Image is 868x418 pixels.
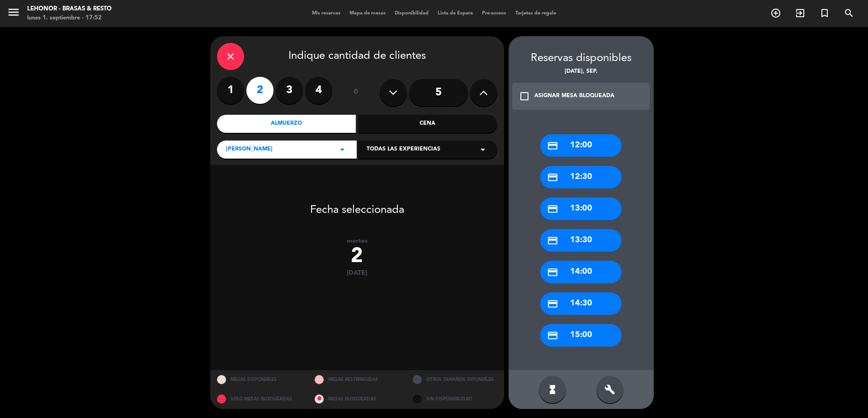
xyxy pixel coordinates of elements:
[547,298,558,310] i: credit_card
[477,11,511,16] span: Pre-acceso
[547,384,558,395] i: hourglass_full
[547,235,558,246] i: credit_card
[7,5,20,22] button: menu
[547,267,558,278] i: credit_card
[477,144,488,155] i: arrow_drop_down
[308,390,406,409] div: MESAS BLOQUEADAS
[540,134,622,157] div: 12:00
[547,140,558,151] i: credit_card
[433,11,477,16] span: Lista de Espera
[540,197,622,220] div: 13:00
[307,11,345,16] span: Mis reservas
[540,261,622,283] div: 14:00
[795,8,806,19] i: exit_to_app
[547,172,558,183] i: credit_card
[519,91,530,102] i: check_box_outline_blank
[210,190,504,219] div: Fecha seleccionada
[540,166,622,188] div: 12:30
[390,11,433,16] span: Disponibilidad
[27,14,112,23] div: lunes 1. septiembre - 17:52
[225,51,236,62] i: close
[547,203,558,215] i: credit_card
[345,11,390,16] span: Mapa de mesas
[511,11,561,16] span: Tarjetas de regalo
[819,8,830,19] i: turned_in_not
[367,145,440,154] span: Todas las experiencias
[540,324,622,347] div: 15:00
[210,370,308,390] div: MESAS DISPONIBLES
[406,370,504,390] div: OTROS TAMAÑOS DIPONIBLES
[305,77,332,104] label: 4
[509,50,654,67] div: Reservas disponibles
[217,77,244,104] label: 1
[7,5,20,19] i: menu
[308,370,406,390] div: MESAS RESTRINGIDAS
[547,330,558,341] i: credit_card
[540,292,622,315] div: 14:30
[337,144,348,155] i: arrow_drop_down
[844,8,854,19] i: search
[27,5,112,14] div: Lehonor - Brasas & Resto
[210,269,504,277] div: [DATE]
[246,77,274,104] label: 2
[210,390,308,409] div: SOLO MESAS BLOQUEADAS
[540,229,622,252] div: 13:30
[341,77,371,108] div: ó
[210,245,504,269] div: 2
[210,237,504,245] div: martes
[358,115,497,133] div: Cena
[217,43,497,70] div: Indique cantidad de clientes
[406,390,504,409] div: SIN DISPONIBILIDAD
[770,8,781,19] i: add_circle_outline
[226,145,273,154] span: [PERSON_NAME]
[509,67,654,76] div: [DATE], sep.
[604,384,615,395] i: build
[217,115,356,133] div: Almuerzo
[276,77,303,104] label: 3
[534,92,614,101] div: ASIGNAR MESA BLOQUEADA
